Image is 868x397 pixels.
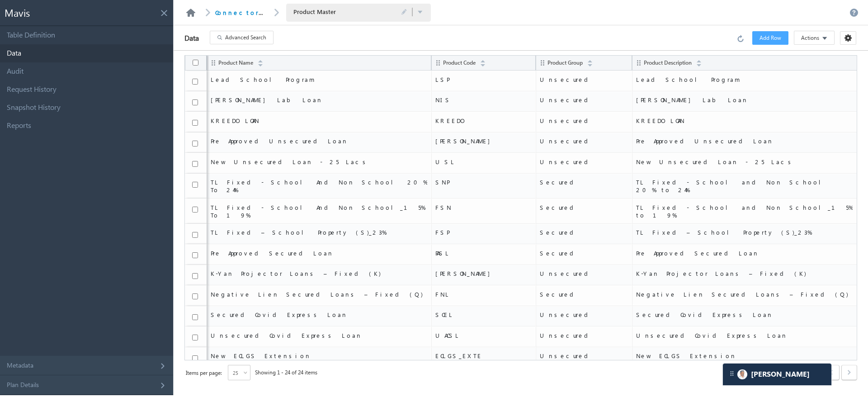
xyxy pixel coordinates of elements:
span: New Unsecured Loan - 25 Lacs [211,158,428,165]
span: LSP [435,76,532,83]
span: Unsecured [540,269,628,277]
span: FNL [435,290,532,298]
span: Unsecured [540,311,628,318]
span: 1 [765,369,779,378]
button: Click to switch tables [417,8,424,17]
span: Items per page: [184,368,223,378]
button: Add Row [752,31,788,45]
label: Data [174,27,210,49]
a: Product Group [547,59,593,65]
span: Secured [540,228,628,236]
span: Unsecured [540,352,628,359]
span: TL Fixed – School Property (S)_23% [211,228,428,236]
span: Lead School Program [211,76,428,83]
span: of 01 pages [792,368,819,378]
span: Pre Approved Secured Loan [636,249,853,257]
span: K-Yan Projector Loans – Fixed (K) [636,269,853,277]
span: Secured Covid Express Loan [211,311,428,318]
span: KREEDO LOAN [636,117,853,124]
span: New ECLGS Extension [211,352,428,359]
span: KREEDO LOAN [211,117,428,124]
span: New Unsecured Loan - 25 Lacs [636,158,853,165]
a: Connector DB [215,9,273,16]
a: Help documentation for this page. [849,8,859,17]
span: FSN [435,203,532,211]
img: Carter [737,369,747,379]
div: carter-dragCarter[PERSON_NAME] [722,363,832,386]
span: Secured Covid Express Loan [636,311,853,318]
span: Actions [801,34,819,42]
span: [PERSON_NAME] Lab Loan [636,96,853,104]
span: 25 [228,369,242,377]
span: Unsecured Covid Express Loan [211,331,428,339]
span: TL Fixed - School and Non School 20% to 24% [636,178,853,194]
button: Advanced Search [210,31,274,44]
span: TL Fixed - School and Non School_15% to 19% [636,203,853,219]
span: Pre Approved Unsecured Loan [636,137,853,145]
span: Pre Approved Secured Loan [211,249,428,257]
span: Lead School Program [636,76,853,83]
span: Add Row [759,34,781,42]
span: Unsecured Covid Express Loan [636,331,853,339]
img: carter-drag [728,370,736,377]
span: Secured [540,178,628,186]
div: Connector DB [215,8,269,17]
span: Unsecured [540,96,628,104]
span: K-Yan Projector Loans – Fixed (K) [211,269,428,277]
span: TL Fixed – School Property (S)_23% [636,228,853,236]
a: Product Description [644,59,702,65]
span: FSP [435,228,532,236]
span: ECLGS_EXTE [435,352,532,359]
span: [PERSON_NAME] Lab Loan [211,96,428,104]
span: Secured [540,203,628,211]
span: Unsecured [540,158,628,165]
span: Unsecured [540,331,628,339]
span: Click to Edit [401,9,407,16]
span: Unsecured [540,117,628,124]
span: UACSL [435,331,532,339]
span: NIS [435,96,532,104]
span: KREEDO [435,117,532,124]
span: SNP [435,178,532,186]
span: Pre Approved Unsecured Loan [211,137,428,145]
a: Product Code [443,59,486,65]
span: PASL [435,249,532,257]
span: Product Master [293,8,384,16]
span: [PERSON_NAME] [435,137,532,145]
span: Carter [751,370,810,378]
span: TL Fixed - School And Non School 20% To 24% [211,178,428,194]
span: Unsecured [540,137,628,145]
span: Unsecured [540,76,628,83]
span: Showing 1 - 24 of 24 items [255,367,317,378]
span: Secured [540,290,628,298]
a: Refresh Table [737,34,747,42]
span: New ECLGS Extension [636,352,853,359]
span: TL Fixed - School And Non School_15% To 19% [211,203,428,219]
span: Secured [540,249,628,257]
a: Product Name [218,59,263,65]
span: SCEL [435,311,532,318]
span: Negative Lien Secured Loans – Fixed (Q) [211,290,428,298]
span: Negative Lien Secured Loans – Fixed (Q) [636,290,853,298]
span: USL [435,158,532,165]
span: [PERSON_NAME] [435,269,532,277]
span: Advanced Search [225,33,266,42]
button: Actions [794,31,835,45]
